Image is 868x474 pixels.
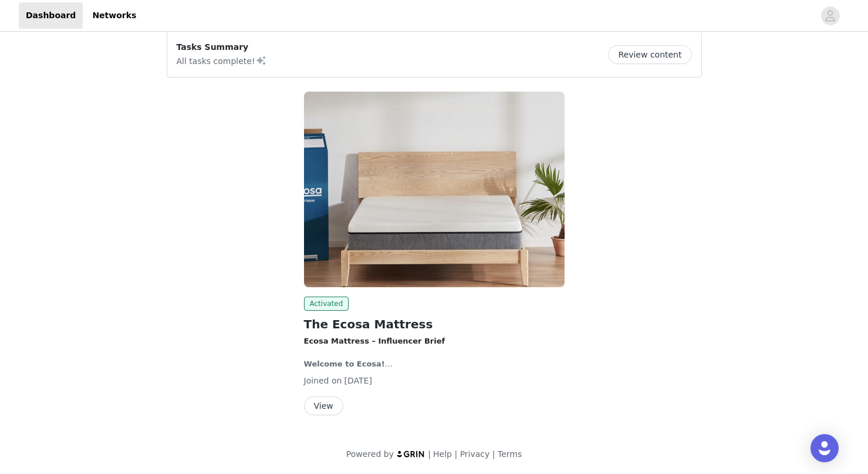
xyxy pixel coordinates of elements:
span: | [428,449,431,459]
a: Networks [85,2,143,29]
a: Privacy [460,449,490,459]
a: View [304,402,343,411]
p: We’re so excited to partner with you. [304,358,565,370]
button: View [304,396,343,415]
span: | [492,449,495,459]
span: Activated [304,297,349,311]
div: Open Intercom Messenger [810,434,839,462]
div: avatar [825,6,836,25]
strong: Welcome to Ecosa! [304,359,385,368]
strong: Ecosa Mattress – Influencer Brief [304,337,445,345]
img: Ecosa [304,92,565,287]
p: All tasks complete! [177,53,267,68]
img: logo [396,450,425,458]
a: Terms [498,449,522,459]
a: Dashboard [19,2,83,29]
span: [DATE] [345,376,372,385]
button: Review content [608,45,691,64]
p: Tasks Summary [177,41,267,53]
h2: The Ecosa Mattress [304,315,565,333]
span: | [454,449,457,459]
span: Powered by [346,449,394,459]
span: Joined on [304,376,342,385]
a: Help [433,449,452,459]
